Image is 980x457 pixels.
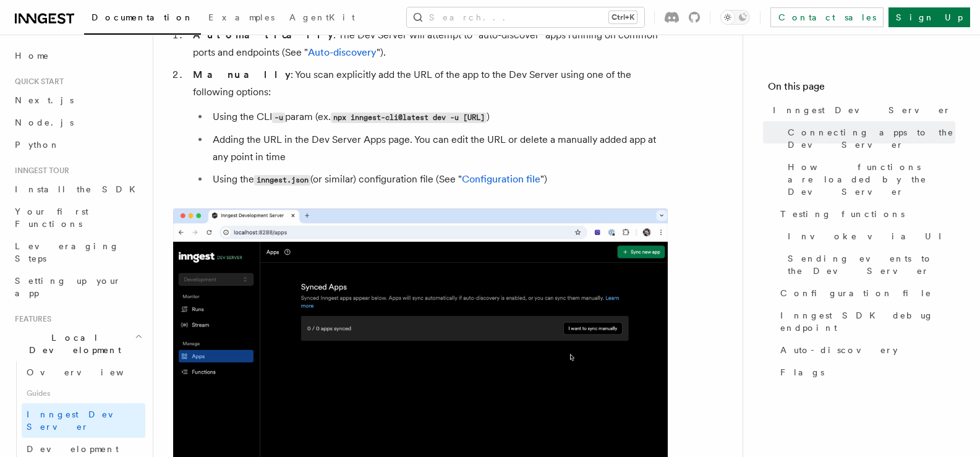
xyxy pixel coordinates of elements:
[783,247,955,282] a: Sending events to the Dev Server
[10,314,51,324] span: Features
[254,175,310,186] code: inngest.json
[10,270,145,304] a: Setting up your app
[788,126,955,151] span: Connecting apps to the Dev Server
[22,403,145,438] a: Inngest Dev Server
[84,4,201,35] a: Documentation
[189,66,668,189] li: : You scan explicitly add the URL of the app to the Dev Server using one of the following options:
[775,282,955,304] a: Configuration file
[780,208,905,220] span: Testing functions
[788,161,955,198] span: How functions are loaded by the Dev Server
[15,184,143,194] span: Install the SDK
[780,366,824,378] span: Flags
[773,104,951,116] span: Inngest Dev Server
[15,140,60,150] span: Python
[15,117,74,127] span: Node.js
[788,230,952,242] span: Invoke via UI
[10,89,145,111] a: Next.js
[780,344,898,356] span: Auto-discovery
[331,113,487,123] code: npx inngest-cli@latest dev -u [URL]
[775,361,955,383] a: Flags
[15,276,121,298] span: Setting up your app
[10,331,135,356] span: Local Development
[209,171,668,189] li: Using the (or similar) configuration file (See " ")
[272,113,285,123] code: -u
[209,108,668,126] li: Using the CLI param (ex. )
[209,131,668,166] li: Adding the URL in the Dev Server Apps page. You can edit the URL or delete a manually added app a...
[720,10,750,25] button: Toggle dark mode
[462,173,540,185] a: Configuration file
[783,225,955,247] a: Invoke via UI
[15,95,74,105] span: Next.js
[10,134,145,156] a: Python
[27,367,154,377] span: Overview
[10,111,145,134] a: Node.js
[770,7,884,27] a: Contact sales
[775,339,955,361] a: Auto-discovery
[201,4,282,33] a: Examples
[10,178,145,200] a: Install the SDK
[783,156,955,203] a: How functions are loaded by the Dev Server
[308,46,377,58] a: Auto-discovery
[10,77,64,87] span: Quick start
[208,12,275,22] span: Examples
[788,252,955,277] span: Sending events to the Dev Server
[189,27,668,61] li: : The Dev Server will attempt to "auto-discover" apps running on common ports and endpoints (See ...
[22,383,145,403] span: Guides
[780,287,932,299] span: Configuration file
[92,12,194,22] span: Documentation
[775,304,955,339] a: Inngest SDK debug endpoint
[10,200,145,235] a: Your first Functions
[15,49,49,62] span: Home
[22,361,145,383] a: Overview
[282,4,362,33] a: AgentKit
[888,7,970,27] a: Sign Up
[609,11,637,23] kbd: Ctrl+K
[10,45,145,67] a: Home
[289,12,355,22] span: AgentKit
[407,7,644,27] button: Search...Ctrl+K
[775,203,955,225] a: Testing functions
[10,166,69,176] span: Inngest tour
[10,235,145,270] a: Leveraging Steps
[780,309,955,334] span: Inngest SDK debug endpoint
[10,327,145,361] button: Local Development
[783,121,955,156] a: Connecting apps to the Dev Server
[193,69,291,80] strong: Manually
[15,241,119,263] span: Leveraging Steps
[15,207,88,229] span: Your first Functions
[27,409,132,432] span: Inngest Dev Server
[768,99,955,121] a: Inngest Dev Server
[768,79,955,99] h4: On this page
